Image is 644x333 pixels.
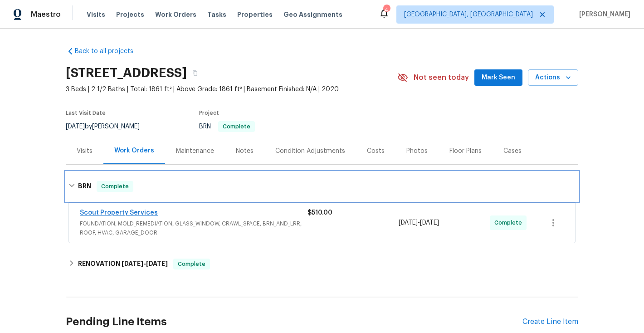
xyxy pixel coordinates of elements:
span: Complete [219,124,254,129]
span: $510.00 [307,210,332,216]
span: Complete [174,260,209,269]
span: [DATE] [420,220,439,226]
span: [DATE] [66,123,85,130]
span: FOUNDATION, MOLD_REMEDIATION, GLASS_WINDOW, CRAWL_SPACE, BRN_AND_LRR, ROOF, HVAC, GARAGE_DOOR [80,219,307,237]
div: Cases [503,147,522,156]
span: Properties [237,10,273,19]
button: Copy Address [187,65,203,81]
span: BRN [199,123,255,130]
h2: [STREET_ADDRESS] [66,69,187,78]
div: Work Orders [114,146,154,155]
div: Condition Adjustments [275,147,345,156]
a: Scout Property Services [80,210,158,216]
a: Back to all projects [66,47,153,56]
span: Work Orders [155,10,196,19]
div: Notes [236,147,254,156]
span: - [122,260,168,267]
span: [GEOGRAPHIC_DATA], [GEOGRAPHIC_DATA] [404,10,533,19]
span: [DATE] [122,260,143,267]
h6: RENOVATION [78,259,168,269]
span: Visits [87,10,105,19]
span: - [399,218,439,227]
span: Geo Assignments [283,10,342,19]
span: Complete [494,218,526,227]
button: Actions [528,69,578,86]
div: by [PERSON_NAME] [66,121,151,132]
span: Tasks [207,11,226,18]
span: [DATE] [146,260,168,267]
span: Actions [535,72,571,83]
div: BRN Complete [66,172,578,201]
span: 3 Beds | 2 1/2 Baths | Total: 1861 ft² | Above Grade: 1861 ft² | Basement Finished: N/A | 2020 [66,85,397,94]
span: Not seen today [414,73,469,82]
div: Maintenance [176,147,214,156]
div: Costs [367,147,385,156]
span: Projects [116,10,144,19]
span: [DATE] [399,220,418,226]
div: Photos [406,147,428,156]
button: Mark Seen [474,69,522,86]
span: Project [199,110,219,116]
div: RENOVATION [DATE]-[DATE]Complete [66,253,578,275]
div: Create Line Item [522,318,578,326]
div: Floor Plans [449,147,482,156]
span: Mark Seen [482,72,515,83]
span: [PERSON_NAME] [576,10,630,19]
span: Maestro [31,10,61,19]
span: Complete [98,182,132,191]
div: Visits [77,147,93,156]
span: Last Visit Date [66,110,106,116]
div: 4 [383,5,390,15]
h6: BRN [78,181,91,192]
